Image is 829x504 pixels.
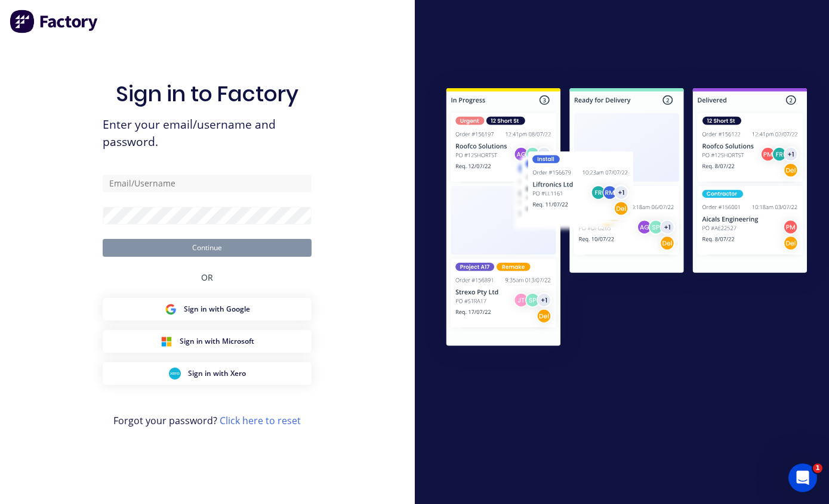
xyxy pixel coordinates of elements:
img: Microsoft Sign in [161,335,172,347]
img: Google Sign in [165,303,177,315]
span: Enter your email/username and password. [103,116,312,151]
span: Sign in with Xero [188,368,246,379]
button: Google Sign inSign in with Google [103,298,312,321]
img: Factory [10,10,99,33]
iframe: Intercom live chat [788,463,817,492]
input: Email/Username [103,175,312,192]
span: Sign in with Google [184,304,250,315]
h1: Sign in to Factory [116,81,298,107]
div: OR [201,257,213,298]
span: Forgot your password? [113,413,301,428]
span: Sign in with Microsoft [180,336,254,347]
button: Continue [103,239,312,257]
a: Click here to reset [220,414,301,427]
img: Xero Sign in [169,368,181,379]
button: Microsoft Sign inSign in with Microsoft [103,330,312,353]
button: Xero Sign inSign in with Xero [103,362,312,385]
span: 1 [813,463,822,473]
